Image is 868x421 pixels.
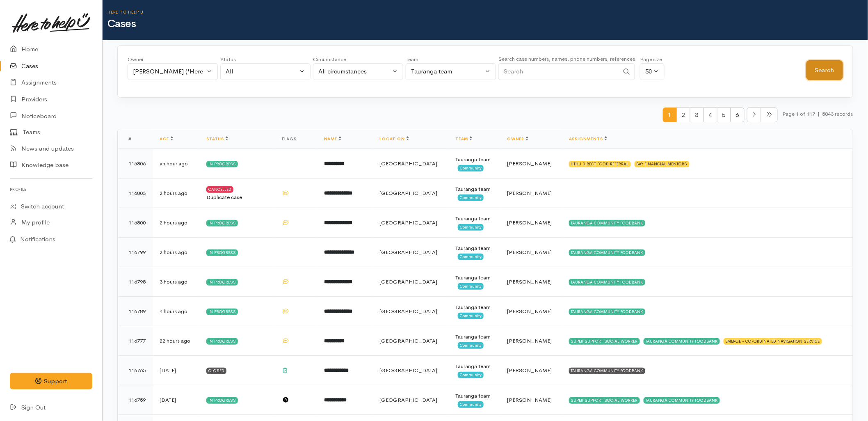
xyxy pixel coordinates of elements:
span: [GEOGRAPHIC_DATA] [379,249,437,256]
div: TAURANGA COMMUNITY FOODBANK [569,279,645,286]
h1: Cases [107,18,868,30]
div: TAURANGA COMMUNITY FOODBANK [569,220,645,227]
small: Search case numbers, names, phone numbers, references [498,55,635,62]
span: 2 [676,108,690,123]
td: 3 hours ago [153,267,200,297]
div: Closed [206,368,226,374]
button: 50 [640,63,665,80]
div: HTHU DIRECT FOOD REFERRAL [569,161,631,167]
div: Tauranga team [455,156,494,164]
span: [GEOGRAPHIC_DATA] [379,367,437,374]
a: Assignments [569,136,607,142]
td: 4 hours ago [153,297,200,326]
div: Team [406,55,496,64]
div: In progress [206,249,238,256]
span: [GEOGRAPHIC_DATA] [379,219,437,226]
span: [PERSON_NAME] [507,190,552,197]
div: In progress [206,338,238,345]
span: [PERSON_NAME] [507,219,552,226]
span: [PERSON_NAME] [507,337,552,344]
span: 5 [717,108,731,123]
input: Search [498,63,619,80]
button: All circumstances [313,63,403,80]
span: 6 [731,108,745,123]
td: 116800 [119,208,153,238]
span: [GEOGRAPHIC_DATA] [379,308,437,315]
button: Support [10,373,92,390]
td: 116798 [119,267,153,297]
span: [GEOGRAPHIC_DATA] [379,337,437,344]
span: | [818,110,820,117]
span: [GEOGRAPHIC_DATA] [379,190,437,197]
h6: Profile [10,184,92,195]
span: Community [458,342,484,349]
div: All circumstances [318,67,391,76]
div: Tauranga team [455,392,494,400]
span: Community [458,401,484,408]
td: an hour ago [153,149,200,178]
div: Page size [640,55,665,64]
td: 116765 [119,356,153,385]
span: 1 [663,108,677,123]
span: Community [458,283,484,290]
span: Community [458,194,484,201]
span: 3 [690,108,704,123]
h6: Here to help u [107,10,868,14]
span: [PERSON_NAME] [507,367,552,374]
td: 2 hours ago [153,178,200,208]
td: 22 hours ago [153,326,200,356]
span: [PERSON_NAME] [507,278,552,285]
div: Tauranga team [455,303,494,311]
td: 116789 [119,297,153,326]
span: Community [458,254,484,260]
div: Tauranga team [411,67,483,76]
div: EMERGE - CO-ORDINATED NAVIGATION SERVICE [724,338,822,345]
div: Duplicate case [206,193,269,201]
div: Status [220,55,311,64]
span: 4 [704,108,717,123]
button: Search [806,60,843,80]
td: [DATE] [153,385,200,415]
td: 2 hours ago [153,208,200,238]
div: TAURANGA COMMUNITY FOODBANK [644,338,720,345]
span: [PERSON_NAME] [507,308,552,315]
div: TAURANGA COMMUNITY FOODBANK [569,309,645,315]
small: Page 1 of 117 5843 records [783,108,853,129]
span: Community [458,224,484,231]
div: Tauranga team [455,274,494,282]
div: TAURANGA COMMUNITY FOODBANK [569,368,645,374]
div: SUPER SUPPORT SOCIAL WORKER [569,397,640,404]
td: 116799 [119,238,153,267]
div: Tauranga team [455,362,494,371]
span: [PERSON_NAME] [507,160,552,167]
td: [DATE] [153,356,200,385]
div: In progress [206,309,238,315]
div: In progress [206,220,238,227]
div: All [226,67,298,76]
td: 116803 [119,178,153,208]
button: Tauranga team [406,63,496,80]
div: Tauranga team [455,244,494,252]
div: In progress [206,397,238,404]
div: Tauranga team [455,185,494,193]
span: [PERSON_NAME] [507,249,552,256]
div: In progress [206,161,238,167]
div: Circumstance [313,55,403,64]
span: Community [458,165,484,172]
td: 116759 [119,385,153,415]
span: [GEOGRAPHIC_DATA] [379,278,437,285]
div: Owner [128,55,218,64]
div: TAURANGA COMMUNITY FOODBANK [569,249,645,256]
div: BAY FINANCIAL MENTORS [635,161,690,167]
div: 50 [645,67,652,76]
a: Team [455,136,472,142]
td: 116806 [119,149,153,178]
div: Tauranga team [455,215,494,223]
span: Community [458,372,484,378]
li: Next page [747,108,761,123]
div: In progress [206,279,238,286]
div: SUPER SUPPORT SOCIAL WORKER [569,338,640,345]
a: Status [206,136,228,142]
th: Flags [275,129,318,149]
div: Cancelled [206,186,233,193]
